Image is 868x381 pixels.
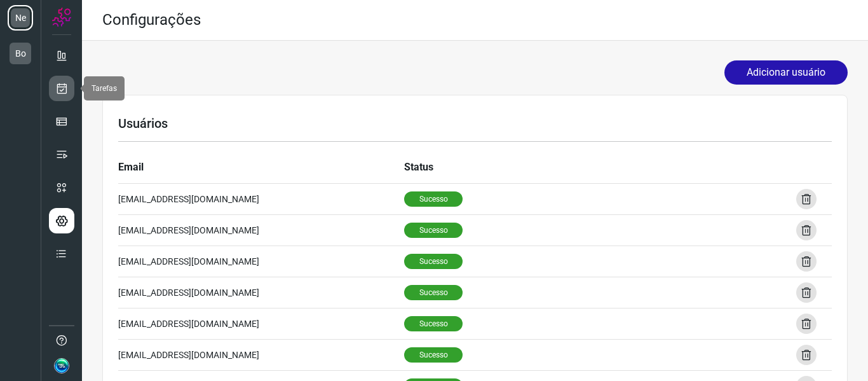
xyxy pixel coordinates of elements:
[118,277,404,308] td: [EMAIL_ADDRESS][DOMAIN_NAME]
[118,308,404,339] td: [EMAIL_ADDRESS][DOMAIN_NAME]
[724,60,848,85] button: Adicionar usuário
[404,254,463,269] span: Sucesso
[404,223,463,238] span: Sucesso
[404,285,463,300] span: Sucesso
[118,339,404,370] td: [EMAIL_ADDRESS][DOMAIN_NAME]
[8,5,33,31] li: Ne
[118,152,404,183] th: Email
[118,183,404,214] td: [EMAIL_ADDRESS][DOMAIN_NAME]
[118,116,832,131] h3: Usuários
[102,11,201,29] h2: Configurações
[8,41,33,66] li: Bo
[404,316,463,331] span: Sucesso
[52,8,71,27] img: Logo
[54,358,69,373] img: 47c40af94961a9f83d4b05d5585d06bd.jpg
[118,214,404,246] td: [EMAIL_ADDRESS][DOMAIN_NAME]
[404,347,463,363] span: Sucesso
[404,191,463,207] span: Sucesso
[118,246,404,277] td: [EMAIL_ADDRESS][DOMAIN_NAME]
[404,152,463,183] th: Status
[92,84,117,93] span: Tarefas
